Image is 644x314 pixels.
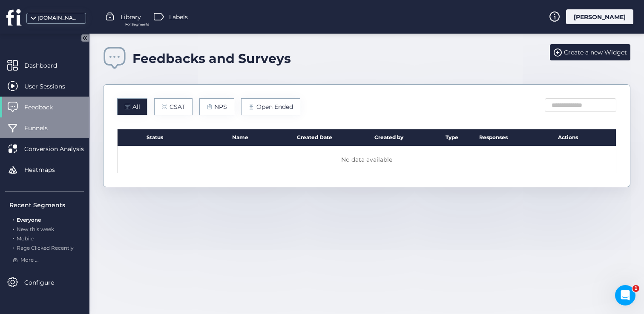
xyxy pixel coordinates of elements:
div: Recent Segments [9,200,84,210]
span: Heatmaps [24,165,68,174]
span: . [13,234,14,242]
div: Name [192,129,288,146]
span: . [13,243,14,251]
span: 1 [632,285,639,292]
span: NPS [214,102,227,111]
span: Create a new Widget [564,48,627,57]
span: Dashboard [24,61,70,70]
span: Configure [24,278,67,287]
span: Labels [169,12,188,22]
div: Feedbacks and Surveys [132,51,291,66]
span: Everyone [17,217,41,223]
span: CSAT [170,102,185,111]
div: Actions [520,129,616,146]
span: Mobile [17,235,34,242]
div: Responses [467,129,520,146]
span: Open Ended [256,102,293,111]
div: Type [437,129,468,146]
span: Rage Clicked Recently [17,245,74,251]
div: [PERSON_NAME] [566,9,633,24]
span: User Sessions [24,82,78,91]
span: . [13,215,14,223]
span: All [132,102,140,111]
div: [DOMAIN_NAME] [37,14,80,22]
span: Library [121,12,141,22]
span: New this week [17,226,54,232]
div: Created by [341,129,437,146]
span: Funnels [24,123,60,133]
span: More ... [20,256,39,264]
span: Feedback [24,103,66,112]
span: For Segments [125,22,149,27]
div: Status [118,129,192,146]
span: . [13,224,14,232]
span: Conversion Analysis [24,144,97,154]
div: No data available [118,146,616,173]
div: Created Date [288,129,341,146]
iframe: Intercom live chat [615,285,635,305]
